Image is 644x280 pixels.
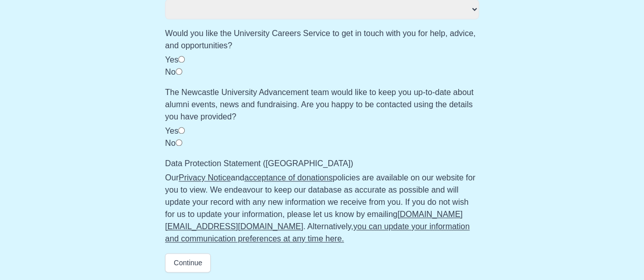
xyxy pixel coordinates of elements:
[165,253,211,272] button: Continue
[179,173,231,182] a: Privacy Notice
[165,210,462,231] a: [DOMAIN_NAME][EMAIL_ADDRESS][DOMAIN_NAME]
[165,68,175,76] label: No
[244,173,332,182] a: acceptance of donations
[165,27,479,52] label: Would you like the University Careers Service to get in touch with you for help, advice, and oppo...
[165,55,178,64] label: Yes
[165,86,479,123] label: The Newcastle University Advancement team would like to keep you up-to-date about alumni events, ...
[165,172,479,245] p: Our and policies are available on our website for you to view. We endeavour to keep our database ...
[165,127,178,135] label: Yes
[165,139,175,147] label: No
[165,158,479,170] label: Data Protection Statement ([GEOGRAPHIC_DATA])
